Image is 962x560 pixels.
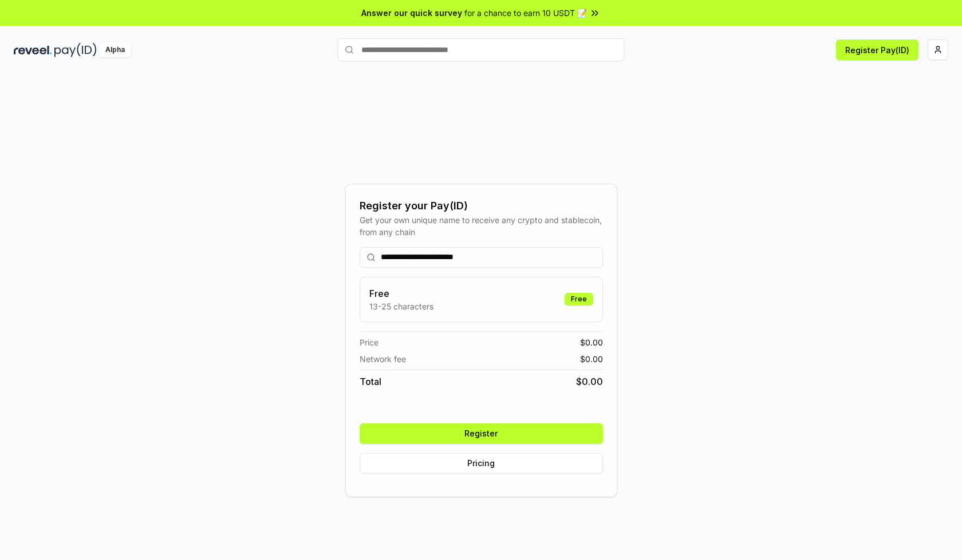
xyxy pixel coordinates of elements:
span: $ 0.00 [576,375,603,388]
span: Network fee [360,353,406,365]
button: Register [360,423,603,444]
span: for a chance to earn 10 USDT 📝 [464,7,587,19]
img: reveel_dark [14,43,52,57]
span: $ 0.00 [580,336,603,348]
span: $ 0.00 [580,353,603,365]
button: Pricing [360,453,603,474]
div: Alpha [99,43,131,57]
div: Get your own unique name to receive any crypto and stablecoin, from any chain [360,214,603,238]
img: pay_id [54,43,97,57]
button: Register Pay(ID) [836,39,918,60]
span: Price [360,336,379,348]
div: Free [565,293,593,305]
span: Answer our quick survey [361,7,462,19]
h3: Free [369,287,433,300]
span: Total [360,375,381,388]
p: 13-25 characters [369,300,433,312]
div: Register your Pay(ID) [360,198,603,214]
